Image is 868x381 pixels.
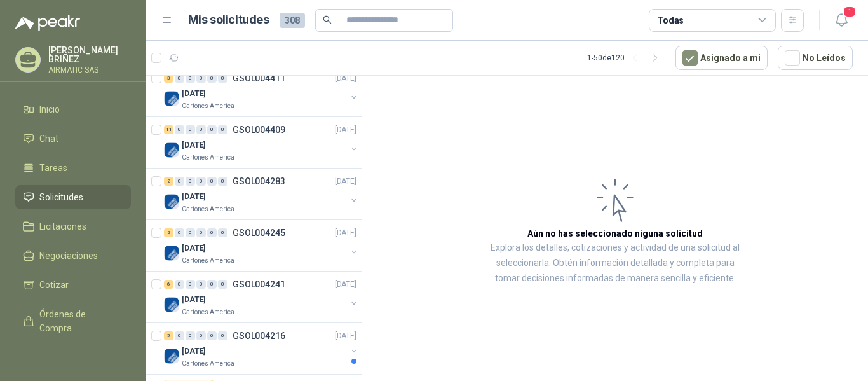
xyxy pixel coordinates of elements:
a: 6 0 0 0 0 0 GSOL004241[DATE] Company Logo[DATE]Cartones America [164,277,359,317]
div: 0 [196,177,206,186]
div: 0 [186,177,195,186]
span: search [323,15,332,24]
p: AIRMATIC SAS [48,66,131,74]
span: Inicio [39,102,60,116]
div: 0 [207,74,217,83]
div: 0 [196,331,206,340]
h3: Aún no has seleccionado niguna solicitud [527,226,703,240]
p: Cartones America [182,101,234,111]
div: 0 [186,125,195,134]
div: 0 [186,228,195,237]
p: GSOL004216 [233,331,285,340]
span: 1 [843,6,857,18]
span: Licitaciones [39,219,86,233]
img: Company Logo [164,297,179,312]
span: Órdenes de Compra [39,307,119,335]
p: GSOL004409 [233,125,285,134]
span: Cotizar [39,278,69,292]
p: GSOL004241 [233,280,285,289]
div: 0 [207,331,217,340]
a: Inicio [15,97,131,121]
span: Tareas [39,161,67,175]
p: Cartones America [182,204,234,214]
p: Cartones America [182,359,234,369]
div: 0 [186,74,195,83]
p: [DATE] [182,242,205,254]
p: [DATE] [335,330,356,342]
div: 0 [196,228,206,237]
span: 308 [280,13,305,28]
div: 0 [175,74,184,83]
p: Cartones America [182,256,234,266]
button: No Leídos [778,46,853,70]
a: 2 0 0 0 0 0 GSOL004283[DATE] Company Logo[DATE]Cartones America [164,174,359,214]
p: GSOL004283 [233,177,285,186]
div: 5 [164,331,173,340]
div: 2 [164,228,173,237]
p: [DATE] [182,191,205,203]
div: 0 [218,331,227,340]
div: 0 [175,280,184,289]
div: 0 [218,280,227,289]
p: [DATE] [335,279,356,291]
div: 3 [164,74,173,83]
a: Negociaciones [15,244,131,268]
div: 2 [164,177,173,186]
a: Tareas [15,156,131,180]
p: [DATE] [335,73,356,85]
h1: Mis solicitudes [188,11,269,29]
a: 11 0 0 0 0 0 GSOL004409[DATE] Company Logo[DATE]Cartones America [164,122,359,163]
div: 0 [196,280,206,289]
div: 0 [175,177,184,186]
div: Todas [657,13,684,27]
div: 0 [207,228,217,237]
a: Cotizar [15,273,131,297]
a: 3 0 0 0 0 0 GSOL004411[DATE] Company Logo[DATE]Cartones America [164,71,359,111]
div: 0 [175,331,184,340]
div: 6 [164,280,173,289]
button: Asignado a mi [675,46,768,70]
a: Remisiones [15,345,131,370]
p: Cartones America [182,153,234,163]
img: Company Logo [164,246,179,261]
div: 0 [207,280,217,289]
span: Chat [39,132,58,146]
a: 2 0 0 0 0 0 GSOL004245[DATE] Company Logo[DATE]Cartones America [164,225,359,266]
div: 0 [207,125,217,134]
span: Solicitudes [39,190,83,204]
p: GSOL004245 [233,228,285,237]
a: 5 0 0 0 0 0 GSOL004216[DATE] Company Logo[DATE]Cartones America [164,328,359,369]
div: 0 [218,74,227,83]
div: 0 [218,125,227,134]
span: Negociaciones [39,249,98,263]
p: [PERSON_NAME] BRIÑEZ [48,46,131,64]
p: [DATE] [182,88,205,100]
img: Company Logo [164,194,179,209]
img: Logo peakr [15,15,80,31]
a: Licitaciones [15,214,131,239]
div: 0 [218,228,227,237]
p: Cartones America [182,307,234,317]
div: 1 - 50 de 120 [587,48,665,68]
div: 0 [175,228,184,237]
p: [DATE] [335,227,356,239]
p: Explora los detalles, cotizaciones y actividad de una solicitud al seleccionarla. Obtén informaci... [489,240,741,286]
a: Solicitudes [15,185,131,209]
p: [DATE] [335,176,356,188]
p: [DATE] [182,345,205,357]
div: 11 [164,125,173,134]
div: 0 [175,125,184,134]
p: [DATE] [182,294,205,306]
img: Company Logo [164,91,179,106]
p: [DATE] [182,139,205,151]
div: 0 [186,331,195,340]
div: 0 [196,125,206,134]
img: Company Logo [164,142,179,158]
div: 0 [186,280,195,289]
button: 1 [830,9,853,32]
div: 0 [196,74,206,83]
a: Órdenes de Compra [15,302,131,340]
div: 0 [207,177,217,186]
p: GSOL004411 [233,74,285,83]
div: 0 [218,177,227,186]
